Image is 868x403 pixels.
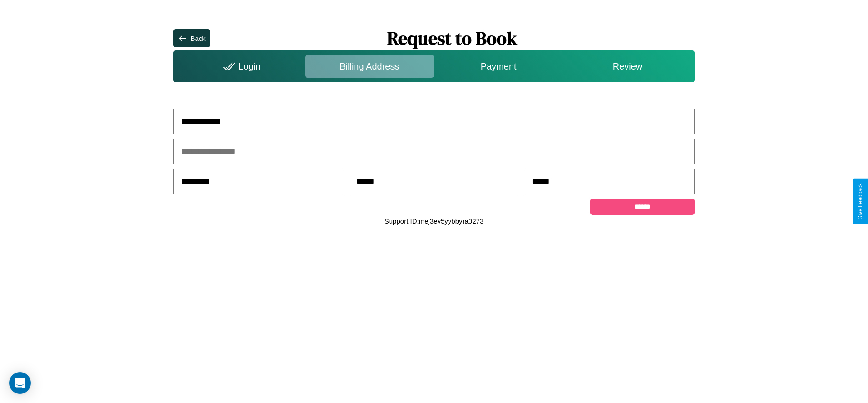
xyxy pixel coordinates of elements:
[173,29,210,47] button: Back
[563,55,692,78] div: Review
[434,55,563,78] div: Payment
[210,26,695,50] h1: Request to Book
[305,55,434,78] div: Billing Address
[190,35,205,42] div: Back
[9,372,31,394] div: Open Intercom Messenger
[857,183,863,220] div: Give Feedback
[385,215,483,227] p: Support ID: mej3ev5yybbyra0273
[176,55,305,78] div: Login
